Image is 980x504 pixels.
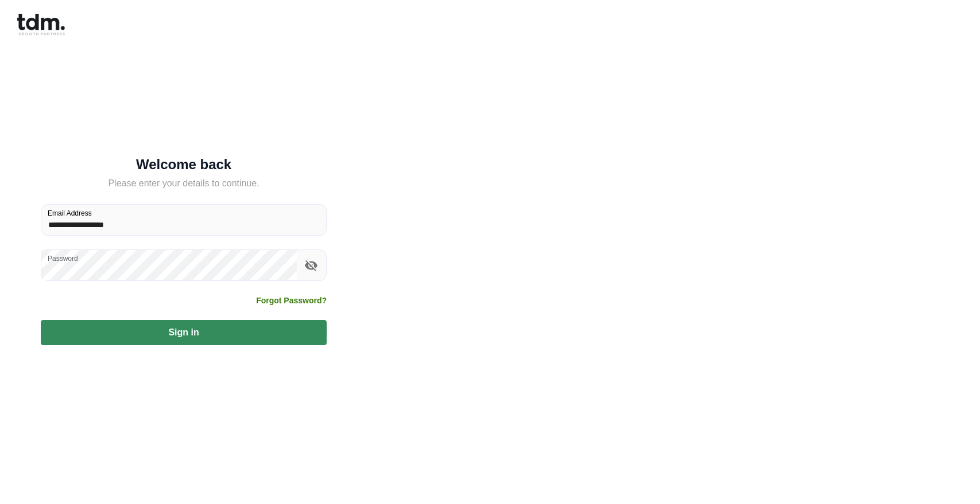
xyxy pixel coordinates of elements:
a: Forgot Password? [256,295,327,306]
h5: Welcome back [41,159,327,170]
label: Password [48,253,78,263]
label: Email Address [48,208,92,218]
button: Sign in [41,320,327,345]
button: toggle password visibility [301,256,321,275]
h5: Please enter your details to continue. [41,177,327,190]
